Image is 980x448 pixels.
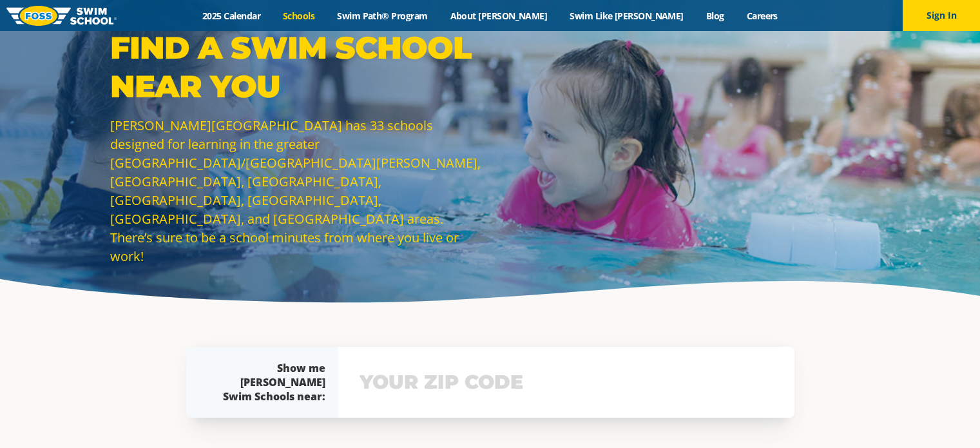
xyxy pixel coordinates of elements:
[6,6,117,26] img: FOSS Swim School Logo
[191,10,272,22] a: 2025 Calendar
[110,116,484,266] p: [PERSON_NAME][GEOGRAPHIC_DATA] has 33 schools designed for learning in the greater [GEOGRAPHIC_DA...
[110,28,484,106] p: Find a Swim School Near You
[439,10,559,22] a: About [PERSON_NAME]
[326,10,439,22] a: Swim Path® Program
[735,10,789,22] a: Careers
[559,10,695,22] a: Swim Like [PERSON_NAME]
[356,364,776,401] input: YOUR ZIP CODE
[212,361,325,404] div: Show me [PERSON_NAME] Swim Schools near:
[272,10,326,22] a: Schools
[695,10,735,22] a: Blog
